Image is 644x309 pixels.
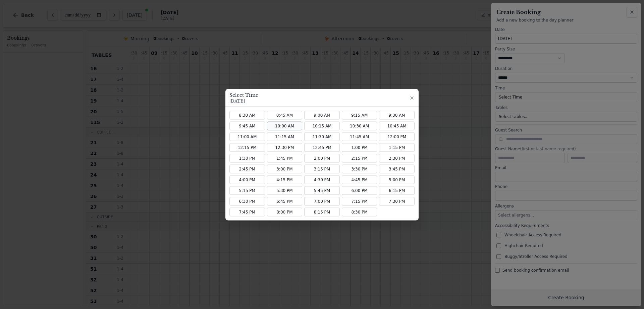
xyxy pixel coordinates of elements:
[379,175,415,184] button: 5:00 PM
[342,121,377,130] button: 10:30 AM
[267,154,303,162] button: 1:45 PM
[267,207,303,216] button: 8:00 PM
[267,164,303,173] button: 3:00 PM
[229,98,258,104] p: [DATE]
[229,186,265,195] button: 5:15 PM
[379,197,415,205] button: 7:30 PM
[304,143,340,152] button: 12:45 PM
[379,111,415,119] button: 9:30 AM
[304,175,340,184] button: 4:30 PM
[267,197,303,205] button: 6:45 PM
[304,164,340,173] button: 3:15 PM
[229,121,265,130] button: 9:45 AM
[267,175,303,184] button: 4:15 PM
[379,154,415,162] button: 2:30 PM
[229,91,258,98] h3: Select Time
[229,154,265,162] button: 1:30 PM
[267,143,303,152] button: 12:30 PM
[304,132,340,141] button: 11:30 AM
[229,164,265,173] button: 2:45 PM
[342,175,377,184] button: 4:45 PM
[304,154,340,162] button: 2:00 PM
[342,132,377,141] button: 11:45 AM
[229,143,265,152] button: 12:15 PM
[379,186,415,195] button: 6:15 PM
[342,186,377,195] button: 6:00 PM
[304,207,340,216] button: 8:15 PM
[267,121,303,130] button: 10:00 AM
[267,111,303,119] button: 8:45 AM
[342,111,377,119] button: 9:15 AM
[304,186,340,195] button: 5:45 PM
[379,164,415,173] button: 3:45 PM
[229,132,265,141] button: 11:00 AM
[229,207,265,216] button: 7:45 PM
[267,186,303,195] button: 5:30 PM
[342,197,377,205] button: 7:15 PM
[379,132,415,141] button: 12:00 PM
[304,111,340,119] button: 9:00 AM
[304,197,340,205] button: 7:00 PM
[229,175,265,184] button: 4:00 PM
[342,154,377,162] button: 2:15 PM
[342,164,377,173] button: 3:30 PM
[229,197,265,205] button: 6:30 PM
[342,207,377,216] button: 8:30 PM
[229,111,265,119] button: 8:30 AM
[379,143,415,152] button: 1:15 PM
[267,132,303,141] button: 11:15 AM
[304,121,340,130] button: 10:15 AM
[342,143,377,152] button: 1:00 PM
[379,121,415,130] button: 10:45 AM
